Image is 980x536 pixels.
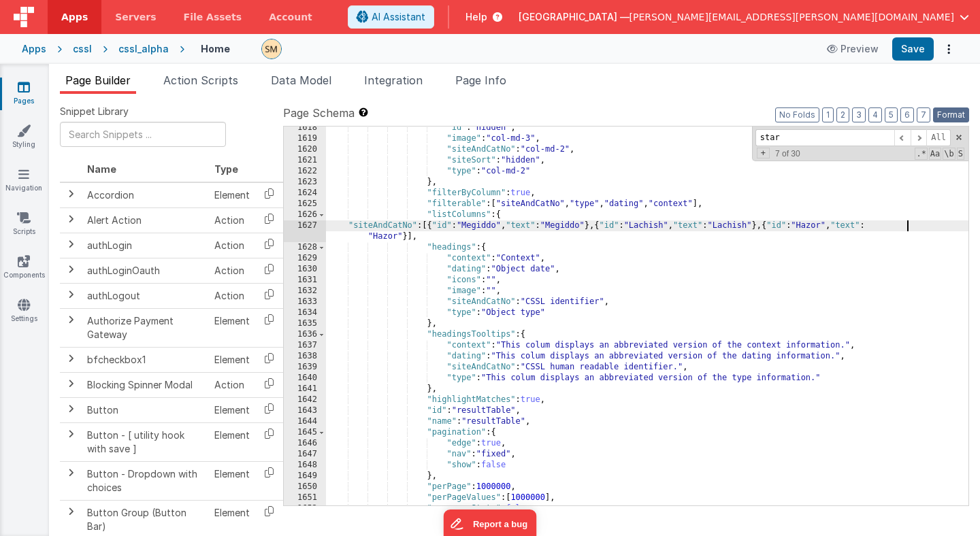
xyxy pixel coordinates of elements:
div: 1637 [284,340,326,351]
span: Data Model [271,73,331,87]
div: 1646 [284,438,326,449]
span: Search In Selection [957,148,964,160]
div: 1628 [284,242,326,253]
span: Servers [115,10,156,24]
td: Button - [ utility hook with save ] [82,422,209,461]
h4: Home [201,44,230,54]
span: Page Schema [283,105,355,121]
div: 1641 [284,384,326,395]
div: 1620 [284,144,326,155]
div: cssl_alpha [118,42,169,56]
td: Action [209,233,255,258]
td: Element [209,308,255,347]
td: Action [209,372,255,397]
input: Search for [755,129,894,146]
div: 1629 [284,253,326,264]
span: Page Info [455,73,506,87]
td: Accordion [82,182,209,208]
div: 1622 [284,166,326,177]
td: bfcheckbox1 [82,347,209,372]
button: [GEOGRAPHIC_DATA] — [PERSON_NAME][EMAIL_ADDRESS][PERSON_NAME][DOMAIN_NAME] [519,10,969,24]
span: AI Assistant [372,10,425,24]
td: authLogout [82,283,209,308]
td: Action [209,207,255,233]
div: 1652 [284,503,326,514]
td: Blocking Spinner Modal [82,372,209,397]
span: Type [214,163,238,175]
td: Button - Dropdown with choices [82,461,209,500]
button: No Folds [775,107,819,122]
div: 1638 [284,351,326,362]
td: Element [209,397,255,422]
span: Integration [364,73,423,87]
td: Button [82,397,209,422]
span: Toggel Replace mode [757,148,770,158]
div: 1651 [284,492,326,503]
span: 7 of 30 [770,149,806,158]
button: 5 [885,107,898,122]
span: Apps [61,10,88,24]
div: 1624 [284,188,326,199]
div: 1649 [284,471,326,482]
button: Preview [819,38,887,60]
div: 1621 [284,155,326,166]
span: File Assets [184,10,242,24]
div: 1648 [284,460,326,471]
span: Action Scripts [163,73,238,87]
td: Element [209,422,255,461]
td: Action [209,258,255,283]
button: Save [892,37,934,61]
div: 1623 [284,177,326,188]
span: Whole Word Search [943,148,955,160]
td: authLogin [82,233,209,258]
button: Options [939,39,958,58]
span: Alt-Enter [926,129,951,146]
td: Alert Action [82,207,209,233]
div: 1627 [284,220,326,242]
button: 2 [836,107,849,122]
td: Action [209,283,255,308]
div: Apps [22,42,46,56]
div: 1634 [284,307,326,318]
span: [GEOGRAPHIC_DATA] — [519,10,630,24]
div: 1639 [284,362,326,373]
button: Format [933,107,969,122]
span: Page Builder [65,73,131,87]
span: [PERSON_NAME][EMAIL_ADDRESS][PERSON_NAME][DOMAIN_NAME] [630,10,954,24]
input: Search Snippets ... [60,122,226,147]
button: 7 [917,107,930,122]
button: 1 [822,107,834,122]
div: 1640 [284,373,326,384]
div: 1633 [284,297,326,307]
span: Help [465,10,487,24]
div: 1643 [284,405,326,416]
div: 1644 [284,416,326,427]
div: 1647 [284,449,326,460]
span: Snippet Library [60,105,129,118]
div: 1619 [284,133,326,144]
img: e9616e60dfe10b317d64a5e98ec8e357 [262,39,281,58]
button: 4 [868,107,882,122]
div: 1626 [284,210,326,220]
div: 1618 [284,122,326,133]
div: 1636 [284,329,326,340]
div: 1625 [284,199,326,210]
div: 1630 [284,264,326,275]
td: Element [209,182,255,208]
span: CaseSensitive Search [929,148,941,160]
div: 1631 [284,275,326,286]
td: authLoginOauth [82,258,209,283]
div: 1650 [284,482,326,492]
td: Element [209,347,255,372]
button: 6 [900,107,914,122]
div: 1645 [284,427,326,438]
div: 1642 [284,395,326,405]
button: AI Assistant [348,5,434,29]
div: 1635 [284,318,326,329]
button: 3 [852,107,866,122]
td: Element [209,461,255,500]
td: Authorize Payment Gateway [82,308,209,347]
span: Name [87,163,116,175]
div: 1632 [284,286,326,297]
span: RegExp Search [915,148,927,160]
